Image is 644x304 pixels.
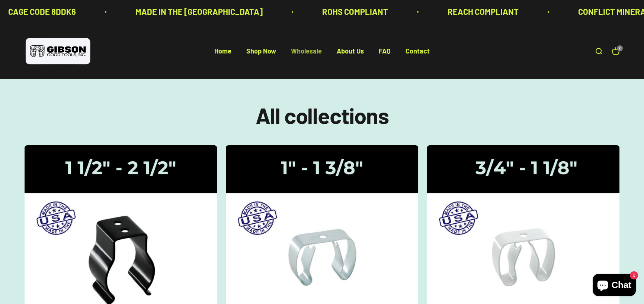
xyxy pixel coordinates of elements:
a: Contact [406,47,430,55]
cart-count: 2 [617,45,623,51]
h1: All collections [25,103,620,127]
a: Wholesale [291,47,322,55]
p: MADE IN THE [GEOGRAPHIC_DATA] [134,5,261,18]
a: About Us [337,47,364,55]
p: REACH COMPLIANT [446,5,517,18]
p: CAGE CODE 8DDK6 [6,5,74,18]
a: Home [214,47,231,55]
p: ROHS COMPLIANT [320,5,386,18]
a: FAQ [379,47,391,55]
a: Shop Now [246,47,276,55]
inbox-online-store-chat: Shopify online store chat [590,274,638,298]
